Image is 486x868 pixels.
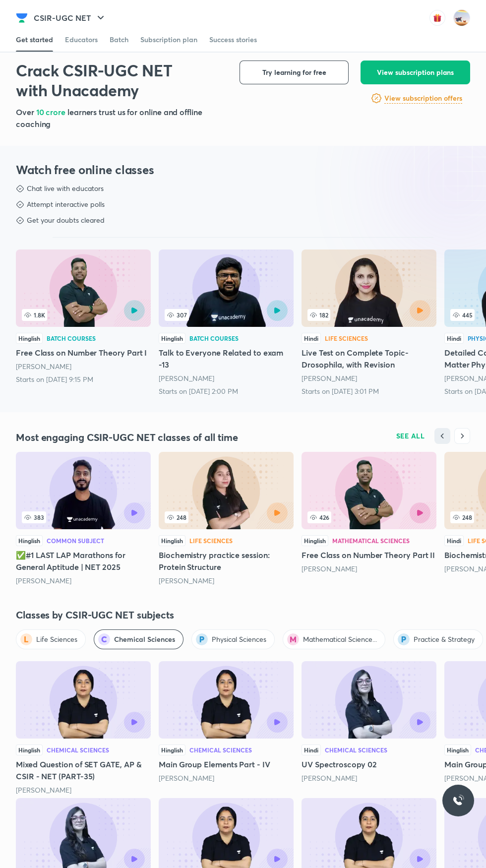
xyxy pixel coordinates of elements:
span: Practice & Strategy [414,634,475,644]
h6: View subscription offers [384,93,462,104]
div: Hindi [302,744,321,755]
h3: Watch free online classes [16,162,470,178]
h5: Biochemistry practice session: Protein Structure [159,549,294,573]
div: Hinglish [444,744,471,755]
a: [PERSON_NAME] [159,576,214,585]
span: 445 [450,309,475,321]
h5: Main Group Elements Part - IV [159,758,294,770]
div: Hinglish [302,535,328,546]
a: View subscription offers [384,92,462,104]
div: Free Class on Number Theory Part II [302,452,436,577]
div: Biochemistry practice session: Protein Structure [159,452,294,589]
a: Subscription plan [140,28,197,52]
span: 248 [450,511,474,523]
a: [PERSON_NAME] [159,373,214,383]
span: 182 [307,309,330,321]
a: [PERSON_NAME] [159,773,214,783]
a: Get started [16,28,53,52]
img: Shubham Sharma [453,9,470,26]
span: Over [16,107,36,117]
button: Try learning for free [240,61,349,84]
div: Physical Sciences [191,629,275,649]
div: Neha Taneja [302,373,436,383]
h5: Free Class on Number Theory Part II [302,549,436,561]
a: Educators [65,28,98,52]
div: Batch [110,35,128,45]
h5: Talk to Everyone Related to exam -13 [159,347,294,371]
h5: ✅#1 LAST LAP Marathons for General Aptitude | NET 2025 [16,549,151,573]
span: 383 [22,511,46,523]
h5: Live Test on Complete Topic- Drosophila, with Revision [302,347,436,371]
div: Life Sciences [189,538,233,544]
div: Seema Chawla [16,785,151,795]
span: View subscription plans [377,67,454,77]
div: UV Spectroscopy 02 [298,661,440,798]
span: Mathematical Sciences [303,634,377,644]
span: Life Sciences [36,634,77,644]
div: Ravi Mittal [16,362,151,372]
button: View subscription plans [361,61,470,84]
span: 10 crore [36,107,67,117]
div: Starts on Aug 29, 3:01 PM [302,386,436,396]
span: 248 [165,511,188,523]
div: Hindi [444,535,464,546]
div: Lekhanshu Singh [302,773,436,783]
h5: Mixed Question of SET GATE, AP & CSIR - NET (PART-35) [16,758,151,782]
img: Company Logo [16,12,28,24]
div: Hinglish [16,333,43,344]
button: CSIR-UGC NET [28,8,113,28]
h4: Most engaging CSIR-UGC NET classes of all time [16,431,243,444]
a: [PERSON_NAME] [302,373,357,383]
p: Chat live with educators [27,184,104,193]
div: Hinglish [159,333,185,344]
div: Success stories [209,35,257,45]
a: [PERSON_NAME] [16,362,71,371]
a: Live Test on Complete Topic- Drosophila, with Revision [298,249,440,396]
div: Starts on Aug 22, 2:00 PM [159,386,294,396]
div: Seema Chawla [159,773,294,783]
span: Try learning for free [262,67,326,77]
div: Batch courses [189,335,239,341]
div: Mathematical Sciences [332,538,410,544]
div: Get started [16,35,53,45]
div: Hinglish [159,535,185,546]
div: Hindi [302,333,321,344]
span: 1.8K [22,309,47,321]
div: Chemical Sciences [47,747,109,753]
h5: Free Class on Number Theory Part I [16,347,151,359]
div: Educators [65,35,98,45]
div: Chemical Sciences [189,747,252,753]
div: Subscription plan [140,35,197,45]
h5: UV Spectroscopy 02 [302,758,436,770]
h4: Classes by CSIR-UGC NET subjects [16,609,470,621]
div: Main Group Elements Part - IV [155,661,298,798]
div: Mathematical Sciences [283,629,385,649]
div: Hinglish [16,744,43,755]
span: SEE ALL [396,433,425,439]
div: Ravi Mittal [302,564,436,574]
span: Physical Sciences [212,634,266,644]
div: Dr. Kuldeep Garg [159,373,294,383]
span: learners trust us for online and offline coaching [16,107,202,129]
a: [PERSON_NAME] [302,773,357,783]
h1: Crack CSIR-UGC NET with Unacademy [16,61,203,100]
span: 307 [165,309,189,321]
div: Hinglish [159,744,185,755]
div: Starts on Jul 8, 9:15 PM [16,374,151,384]
p: Get your doubts cleared [27,215,105,225]
a: Talk to Everyone Related to exam -13 [155,249,298,396]
span: 426 [307,511,331,523]
div: Life Sciences [325,335,368,341]
div: ✅#1 LAST LAP Marathons for General Aptitude | NET 2025 [16,452,151,589]
div: Life Sciences [16,629,86,649]
img: ttu [452,795,464,806]
div: Shanu Arora [16,576,151,586]
div: Common Subject [47,538,104,544]
a: [PERSON_NAME] [16,785,71,795]
p: Attempt interactive polls [27,199,105,209]
a: Batch [110,28,128,52]
div: Chemical Sciences [94,629,183,649]
img: avatar [429,10,445,26]
div: Hindi [444,333,464,344]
